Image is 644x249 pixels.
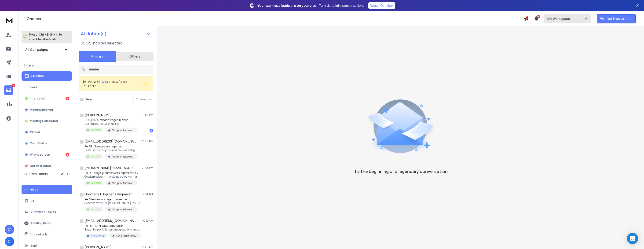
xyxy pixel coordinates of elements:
[607,16,633,21] p: Get Free Credits
[22,71,72,81] button: All Status
[22,105,72,114] button: Meeting Booked
[77,29,154,38] button: All Inbox(s)
[142,219,153,223] p: 10:12 AM
[11,84,15,87] p: 2
[22,219,72,228] button: Awaiting Reply
[84,148,137,152] p: Beste Serina, Mijn collega zal woensdag
[22,116,72,126] button: Meeting Completed
[84,192,132,197] h1: Hopmans | Hopmans Verpaalen
[91,155,102,158] p: Interested
[83,80,138,87] div: Some emails in maybe from a campaign
[537,15,540,18] span: 50
[91,128,102,132] p: Interested
[138,81,150,86] button: Review
[22,139,72,148] button: Out of office
[30,188,38,191] p: Inbox
[30,164,51,168] p: Not Interested
[84,198,140,201] p: Re: Nieuwe aanvragen binnen het
[112,128,134,132] p: Non-prioriteitencampagne Hele Dag | Eleads
[141,139,153,143] p: 01:48 PM
[30,210,56,214] p: Automatic Replies
[142,113,153,117] p: 01:50 PM
[91,208,102,211] p: Interested
[66,97,69,100] div: 1
[84,201,140,205] p: Geachte mevrouw [PERSON_NAME], Zou u
[30,130,40,134] p: Closed
[30,221,51,225] p: Awaiting Reply
[22,83,72,92] button: Lead
[81,31,107,36] h1: All Inbox(s)
[84,218,136,223] h1: [EMAIL_ADDRESS][DOMAIN_NAME]
[84,171,141,175] p: Re: RE: Mogelijk samenwerkingsverband voor
[142,166,153,170] p: 01:45 PM
[22,230,72,239] button: Unread only
[91,181,102,185] p: Interested
[30,85,37,89] p: Lead
[22,45,72,54] button: All Campaigns
[29,32,62,42] p: Press to check for shortcuts.
[22,128,72,137] button: Closed
[24,172,48,176] h3: Custom Labels
[112,181,134,185] p: Non-prioriteitencampagne Hele Dag | Eleads
[112,208,134,211] p: Non-prioriteitencampagne Hele Dag | Eleads
[92,40,122,46] h3: Inboxes selected
[79,51,116,62] button: Primary
[116,234,138,238] p: Non-prioriteitencampagne Hele Dag | Eleads
[30,199,34,203] p: All
[30,108,53,112] p: Meeting Booked
[22,150,72,159] button: Wrong person1
[22,161,72,171] button: Not Interested
[30,97,45,100] p: Interested
[84,113,112,117] h1: [PERSON_NAME]
[30,244,37,248] p: Sent
[30,142,47,145] p: Out of office
[5,237,14,246] button: C
[22,207,72,217] button: Automatic Replies
[30,153,50,157] p: Wrong person
[368,2,395,9] a: Reach Out Now
[4,85,13,95] a: 2
[258,3,316,8] strong: Your warmest leads are on your site
[143,192,153,196] p: 11:51 AM
[91,234,105,238] p: Wrong Person
[81,40,91,46] span: 69 / 69
[38,32,58,37] span: Ctrl + Shift + k
[84,118,137,122] p: RE: RE: Nieuwe aanvragen binnen
[547,16,572,21] p: My Workspace
[30,119,58,123] p: Meeting Completed
[30,233,48,236] p: Unread only
[85,98,94,101] label: Select
[354,168,448,175] p: It’s the beginning of a legendary conversation
[22,185,72,194] button: Inbox
[84,228,141,231] p: Beste Nienke, Uiteraard mag dat. Hieronder tref
[27,16,524,22] h1: Onebox
[140,245,153,249] p: 09:29 AM
[5,16,14,25] img: logo
[150,129,153,132] div: 1
[627,233,638,244] div: Open Intercom Messenger
[84,224,141,228] p: Re: RE: RE: Nieuwe aanvragen
[30,74,44,78] p: All Status
[22,62,72,69] h3: Filters
[116,51,154,62] button: Others
[258,3,365,8] p: – Turn visits into conversations
[84,122,137,126] p: Dat is goed. Met vriendelijke
[84,139,136,144] h1: [EMAIL_ADDRESS][DOMAIN_NAME]
[22,196,72,205] button: All
[22,94,72,103] button: Interested1
[597,14,636,23] button: Get Free Credits
[112,155,134,158] p: Non-prioriteitencampagne Hele Dag | Eleads
[84,165,136,170] h1: [PERSON_NAME][EMAIL_ADDRESS][DOMAIN_NAME]
[25,47,48,52] h1: All Campaigns
[66,153,69,157] div: 1
[84,175,141,179] p: Goedemiddag, In navolging op jouw e-mail
[84,145,137,148] p: Re: RE: Nieuwe aanvragen van
[102,80,110,84] span: others
[370,3,394,8] p: Reach Out Now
